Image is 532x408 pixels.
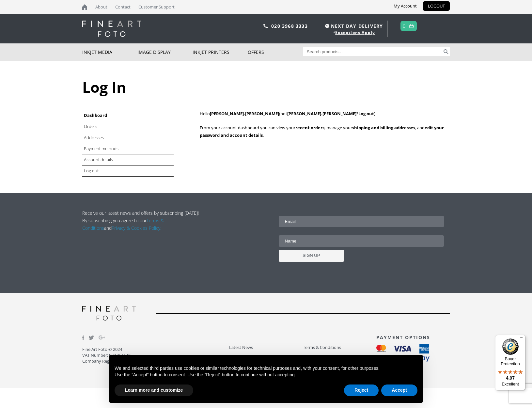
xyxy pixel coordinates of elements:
[82,21,141,37] img: logo-white.svg
[502,338,519,355] img: Trusted Shops Trustmark
[84,157,113,163] a: Account details
[82,110,193,177] nav: Account pages
[82,306,136,321] img: logo-grey.svg
[442,47,450,56] button: Search
[271,23,308,29] a: 020 3968 3333
[506,375,515,381] span: 4.97
[376,344,430,373] img: payment_options.svg
[344,384,379,396] button: Reject
[263,24,268,28] img: phone.svg
[303,47,443,56] input: Search products…
[295,125,324,131] a: recent orders
[82,209,202,232] p: Receive our latest news and offers by subscribing [DATE]! By subscribing you agree to our and
[287,111,356,117] strong: [PERSON_NAME].[PERSON_NAME]
[115,384,193,396] button: Learn more and customize
[325,24,329,28] img: time.svg
[335,30,375,35] a: Exceptions Apply
[495,335,525,390] button: Trusted Shops TrustmarkBuyer Protection4.97Excellent
[409,24,414,28] img: basket.svg
[210,111,279,117] strong: [PERSON_NAME].[PERSON_NAME]
[200,110,450,118] p: Hello (not ? )
[82,336,84,340] img: facebook.svg
[279,235,444,247] input: Name
[84,168,99,174] a: Log out
[115,372,417,378] p: Use the “Accept” button to consent. Use the “Reject” button to continue without accepting.
[115,365,417,372] p: We and selected third parties use cookies or similar technologies for technical purposes and, wit...
[389,1,422,11] a: My Account
[495,356,525,366] p: Buyer Protection
[303,344,376,351] a: Terms & Conditions
[112,225,161,231] a: Privacy & Cookies Policy.
[248,43,303,61] a: Offers
[200,124,450,139] p: From your account dashboard you can view your , manage your , and .
[82,346,229,364] p: Fine Art Foto © 2024 VAT Number: 839 2616 06 Company Registration Number: 5083485
[84,146,118,151] a: Payment methods
[84,112,107,118] a: Dashboard
[89,336,94,340] img: twitter.svg
[84,123,97,129] a: Orders
[99,334,105,341] img: Google_Plus.svg
[137,43,193,61] a: Image Display
[403,21,406,31] a: 0
[352,125,415,131] a: shipping and billing addresses
[323,22,383,30] span: NEXT DAY DELIVERY
[82,77,450,97] h1: Log In
[495,382,525,387] p: Excellent
[358,111,374,117] a: Log out
[229,344,303,351] a: Latest News
[279,250,344,262] input: SIGN UP
[423,1,450,11] a: LOGOUT
[376,334,450,340] h3: PAYMENT OPTIONS
[279,216,444,227] input: Email
[518,335,525,343] button: Menu
[82,43,137,61] a: Inkjet Media
[84,134,104,140] a: Addresses
[193,43,248,61] a: Inkjet Printers
[381,384,417,396] button: Accept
